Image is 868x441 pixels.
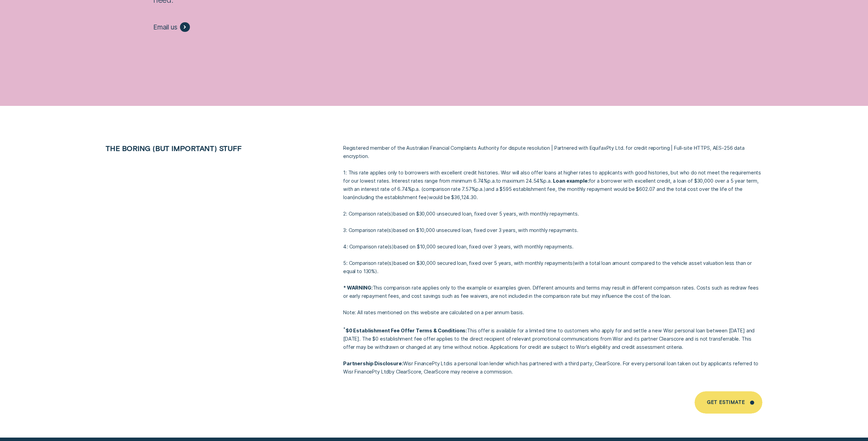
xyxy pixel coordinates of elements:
[615,145,623,151] span: Ltd
[387,211,388,217] span: (
[553,178,589,184] strong: Loan example:
[153,22,190,32] a: Email us
[572,260,574,266] span: (
[432,360,440,366] span: Pty
[441,360,449,366] span: L T D
[101,144,291,152] h2: The boring (but important) stuff
[375,268,377,274] span: )
[387,244,389,249] span: (
[372,369,380,375] span: P T Y
[387,227,388,233] span: (
[343,226,762,234] p: 3: Comparison rate s based on $10,000 unsecured loan, fixed over 3 years, with monthly repayments.
[487,178,496,184] span: Per Annum
[441,360,449,366] span: Ltd
[412,186,420,192] span: Per Annum
[484,186,486,192] span: )
[343,285,373,291] strong: * WARNING:
[475,186,484,192] span: Per Annum
[343,243,762,251] p: 4: Comparison rate s based on $10,000 secured loan, fixed over 3 years, with monthly repayments.
[343,360,403,366] strong: Partnership Disclosure:
[543,178,552,184] span: p.a.
[427,194,429,200] span: )
[695,391,762,414] a: Get Estimate
[352,194,354,200] span: (
[346,328,467,333] strong: $0 Establishment Fee Offer Terms & Conditions:
[606,145,614,151] span: Pty
[432,360,440,366] span: P T Y
[391,227,393,233] span: )
[343,308,762,317] p: Note: All rates mentioned on this website are calculated on a per annum basis.
[421,186,423,192] span: (
[475,186,484,192] span: p.a.
[543,178,552,184] span: Per Annum
[615,145,623,151] span: L T D
[343,210,762,218] p: 2: Comparison rate s based on $30,000 unsecured loan, fixed over 5 years, with monthly repayments.
[606,145,614,151] span: P T Y
[381,369,389,375] span: Ltd
[391,260,394,266] span: )
[343,169,762,201] p: 1: This rate applies only to borrowers with excellent credit histories. Wisr will also offer loan...
[487,178,496,184] span: p.a.
[387,260,389,266] span: (
[153,23,177,31] span: Email us
[372,369,380,375] span: Pty
[343,359,762,376] p: Wisr Finance is a personal loan lender which has partnered with a third party, ClearScore. For ev...
[392,244,394,249] span: )
[412,186,420,192] span: p.a.
[343,325,762,351] p: This offer is available for a limited time to customers who apply for and settle a new Wisr perso...
[343,284,762,300] p: This comparison rate applies only to the example or examples given. Different amounts and terms m...
[343,259,762,275] p: 5: Comparison rate s based on $30,000 secured loan, fixed over 5 years, with monthly repayments w...
[391,211,393,217] span: )
[343,144,762,160] p: Registered member of the Australian Financial Complaints Authority for dispute resolution | Partn...
[381,369,389,375] span: L T D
